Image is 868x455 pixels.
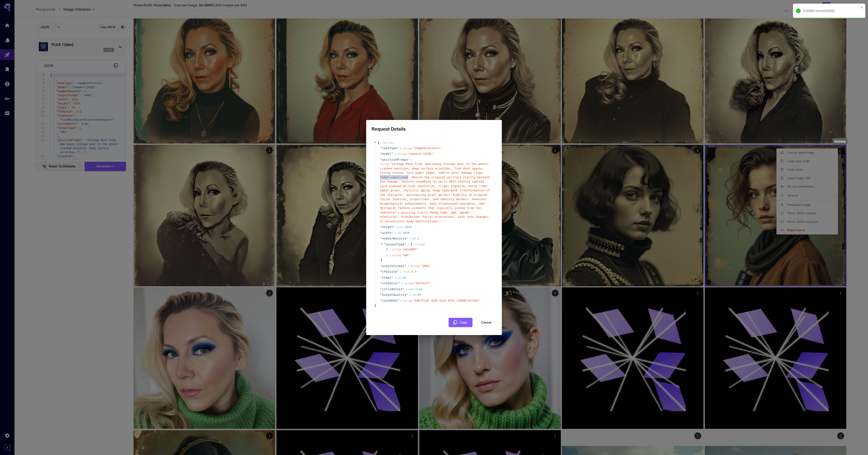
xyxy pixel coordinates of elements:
[412,237,417,240] span: int
[386,247,392,252] span: 0
[397,232,402,235] span: int
[403,270,417,274] div: 3.5
[389,253,391,258] div: :
[382,281,399,286] span: scheduler
[380,276,382,279] span: "
[382,157,408,162] span: positivePrompt
[410,242,412,247] span: [
[415,243,425,246] span: 2 item s
[405,282,414,285] span: string
[392,254,401,257] span: string
[449,318,472,327] button: Copy
[399,225,411,229] div: 1024
[382,293,406,297] span: outputQuality
[394,231,396,235] span: :
[412,293,421,297] div: 85
[411,157,413,162] span: :
[380,231,382,235] span: "
[397,146,399,150] span: "
[408,242,409,247] span: :
[402,253,411,257] span: " URL "
[399,226,403,229] span: int
[397,270,399,273] span: "
[403,299,412,302] span: string
[391,276,393,279] span: "
[380,146,382,150] span: "
[380,281,382,285] span: "
[380,152,382,155] span: "
[413,299,480,302] span: " 5d677130-c828-4a2e-bf51-e70d0c167295 "
[382,225,393,229] span: height
[396,225,398,229] span: :
[380,158,382,161] span: "
[382,264,404,268] span: outputFormat
[393,225,395,229] span: "
[409,293,411,297] span: :
[476,318,496,327] button: Cancel
[413,146,441,150] span: " imageInference "
[408,287,422,291] div: true
[408,288,415,291] span: bool
[380,293,382,296] span: "
[382,287,403,291] span: includeCost
[403,287,404,291] span: "
[397,275,406,280] div: 28
[803,8,859,14] div: Copied successfully
[380,237,382,240] span: "
[406,293,408,296] span: "
[399,281,401,285] span: "
[400,298,402,303] span: :
[382,275,391,280] span: steps
[374,303,376,308] span: }
[400,270,402,274] span: :
[378,141,380,145] span: {
[382,152,391,156] span: model
[415,281,430,285] span: " Default "
[409,236,411,241] span: :
[382,231,391,235] span: width
[412,236,420,241] div: 1
[400,146,402,150] span: :
[380,258,382,263] span: ]
[389,247,391,252] div: :
[382,141,394,145] span: 14 item s
[394,152,396,156] span: :
[380,264,382,268] span: "
[382,236,406,241] span: numberResults
[397,276,402,279] span: int
[382,146,397,150] span: taskType
[366,120,502,133] h2: Request Details
[380,225,382,229] span: "
[397,231,410,235] div: 1024
[397,299,399,302] span: "
[380,270,382,273] span: "
[380,299,382,302] span: "
[410,265,419,268] span: string
[382,270,397,274] span: CFGScale
[402,248,418,251] span: " dataURI "
[380,287,382,291] span: "
[404,264,406,268] span: "
[420,264,431,268] span: " JPEG "
[384,243,386,246] span: "
[833,138,848,145] div: Actions
[408,264,409,268] span: :
[407,152,434,155] span: " runware:107@1 "
[394,275,396,280] span: :
[406,237,408,240] span: "
[391,152,393,155] span: "
[386,243,404,246] span: outputType
[392,248,401,251] span: string
[386,253,392,258] span: 1
[397,152,406,155] span: string
[403,147,412,150] span: string
[860,5,863,9] button: close
[382,298,397,303] span: taskUUID
[412,293,417,296] span: int
[406,287,407,291] span: :
[402,281,404,286] span: :
[380,163,389,166] span: string
[408,158,410,161] span: "
[391,231,393,235] span: "
[380,162,490,223] span: " Vintage Neon Film, Add heavy vintage wear to the photo: cracked emulsion, deep surface scratche...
